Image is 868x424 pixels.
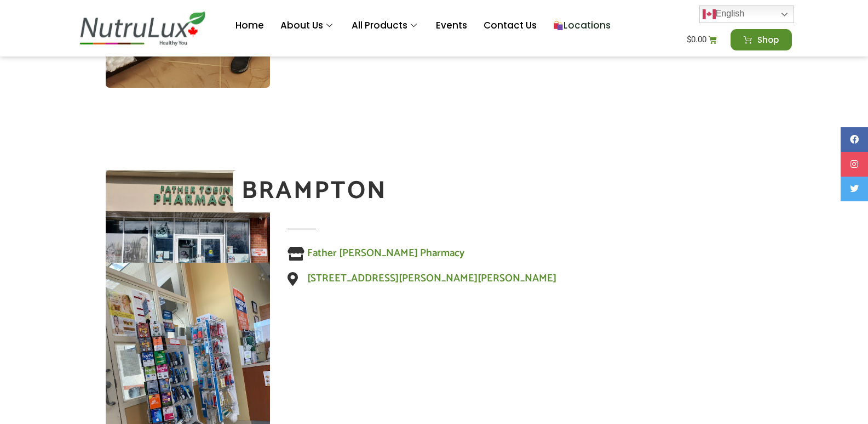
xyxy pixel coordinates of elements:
a: Home [227,4,272,48]
bdi: 0.00 [687,35,706,44]
a: English [699,5,794,23]
a: About Us [272,4,343,48]
span: [STREET_ADDRESS][PERSON_NAME][PERSON_NAME] [304,271,556,287]
a: Locations [545,4,619,48]
h2: Brampton [242,179,754,203]
a: Events [428,4,475,48]
img: en [703,8,716,21]
span: Father [PERSON_NAME] Pharmacy [304,246,464,262]
img: 🛍️ [554,21,563,30]
span: $ [687,35,691,44]
a: Shop [731,29,792,50]
a: All Products [343,4,428,48]
a: $0.00 [674,29,731,50]
a: Contact Us [475,4,545,48]
span: Shop [757,36,779,44]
